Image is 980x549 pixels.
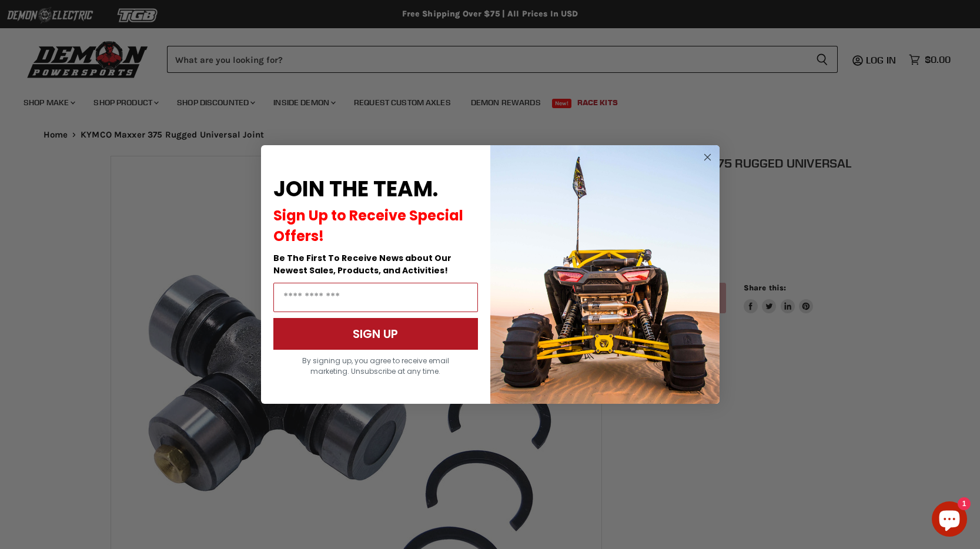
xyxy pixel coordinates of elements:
[490,145,720,404] img: a9095488-b6e7-41ba-879d-588abfab540b.jpeg
[700,150,715,165] button: Close dialog
[273,174,438,204] span: JOIN THE TEAM.
[273,252,451,276] span: Be The First To Receive News about Our Newest Sales, Products, and Activities!
[302,356,449,376] span: By signing up, you agree to receive email marketing. Unsubscribe at any time.
[273,283,478,312] input: Email Address
[273,206,463,246] span: Sign Up to Receive Special Offers!
[273,318,478,350] button: SIGN UP
[928,501,971,540] inbox-online-store-chat: Shopify online store chat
